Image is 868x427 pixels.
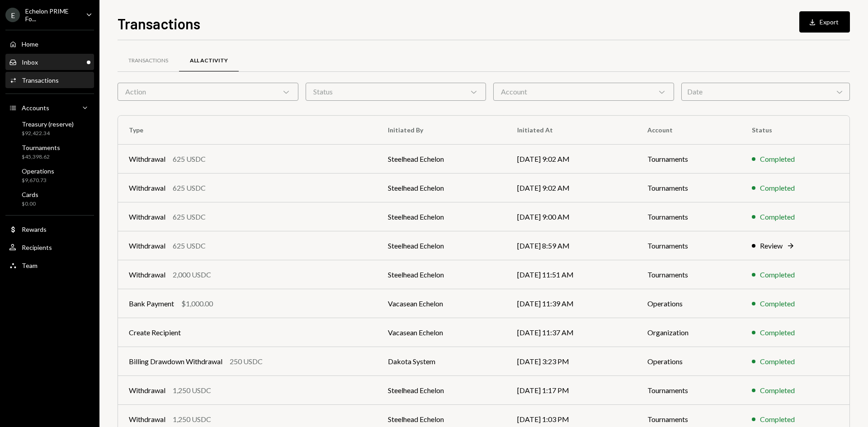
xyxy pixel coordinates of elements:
div: Withdrawal [129,154,165,164]
div: E [5,8,20,22]
div: 625 USDC [173,154,206,164]
div: Withdrawal [129,183,165,193]
button: Export [799,11,850,33]
a: Team [5,257,94,273]
div: 250 USDC [230,356,263,367]
td: Create Recipient [118,318,377,347]
div: Treasury (reserve) [22,120,74,128]
td: Organization [637,318,741,347]
td: Tournaments [637,231,741,260]
td: Tournaments [637,376,741,405]
td: [DATE] 11:51 AM [506,260,637,289]
h1: Transactions [118,14,200,33]
div: Withdrawal [129,211,165,222]
div: Date [681,83,850,101]
td: [DATE] 3:23 PM [506,347,637,376]
td: [DATE] 11:39 AM [506,289,637,318]
div: $45,398.62 [22,153,60,161]
td: [DATE] 1:17 PM [506,376,637,405]
td: Operations [637,347,741,376]
div: Accounts [22,104,49,112]
div: 625 USDC [173,211,206,222]
div: Completed [760,211,795,222]
td: [DATE] 11:37 AM [506,318,637,347]
td: Steelhead Echelon [377,174,506,202]
div: Bank Payment [129,298,174,309]
a: Inbox [5,54,94,70]
div: Completed [760,298,795,309]
div: Action [118,83,298,101]
a: Accounts [5,99,94,116]
td: Steelhead Echelon [377,376,506,405]
td: Tournaments [637,260,741,289]
div: $92,422.34 [22,130,74,137]
div: $9,670.73 [22,177,54,184]
td: [DATE] 9:02 AM [506,174,637,202]
a: Transactions [118,49,179,72]
th: Type [118,116,377,145]
td: Vacasean Echelon [377,318,506,347]
a: All Activity [179,49,239,72]
div: 625 USDC [173,240,206,251]
td: Steelhead Echelon [377,202,506,231]
td: Dakota System [377,347,506,376]
div: 1,250 USDC [173,385,211,396]
td: [DATE] 9:00 AM [506,202,637,231]
a: Home [5,36,94,52]
a: Recipients [5,239,94,255]
div: Recipients [22,244,52,251]
div: Review [760,240,783,251]
div: 2,000 USDC [173,269,211,280]
td: Steelhead Echelon [377,145,506,174]
div: Team [22,262,38,269]
div: Echelon PRIME Fo... [25,7,79,23]
div: Rewards [22,225,47,233]
div: Billing Drawdown Withdrawal [129,356,222,367]
div: Withdrawal [129,240,165,251]
div: Home [22,40,38,48]
td: Operations [637,289,741,318]
td: Tournaments [637,174,741,202]
a: Operations$9,670.73 [5,164,94,186]
div: Transactions [128,57,168,65]
th: Account [637,116,741,145]
div: Withdrawal [129,385,165,396]
div: Operations [22,167,54,175]
div: Completed [760,269,795,280]
td: Tournaments [637,202,741,231]
div: Inbox [22,58,38,66]
div: 1,250 USDC [173,414,211,425]
div: 625 USDC [173,183,206,193]
div: Account [493,83,674,101]
div: Cards [22,191,38,198]
th: Initiated At [506,116,637,145]
div: Status [306,83,486,101]
div: Withdrawal [129,269,165,280]
a: Tournaments$45,398.62 [5,141,94,163]
a: Cards$0.00 [5,188,94,210]
div: Transactions [22,76,59,84]
td: Vacasean Echelon [377,289,506,318]
td: [DATE] 9:02 AM [506,145,637,174]
div: Completed [760,356,795,367]
td: Steelhead Echelon [377,231,506,260]
div: Completed [760,327,795,338]
div: Withdrawal [129,414,165,425]
div: $1,000.00 [181,298,213,309]
div: Completed [760,154,795,164]
a: Rewards [5,221,94,237]
td: Steelhead Echelon [377,260,506,289]
div: Completed [760,385,795,396]
div: Tournaments [22,144,60,151]
div: All Activity [190,57,228,65]
div: Completed [760,183,795,193]
td: [DATE] 8:59 AM [506,231,637,260]
a: Transactions [5,72,94,88]
td: Tournaments [637,145,741,174]
a: Treasury (reserve)$92,422.34 [5,117,94,139]
th: Status [741,116,849,145]
div: $0.00 [22,200,38,208]
div: Completed [760,414,795,425]
th: Initiated By [377,116,506,145]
